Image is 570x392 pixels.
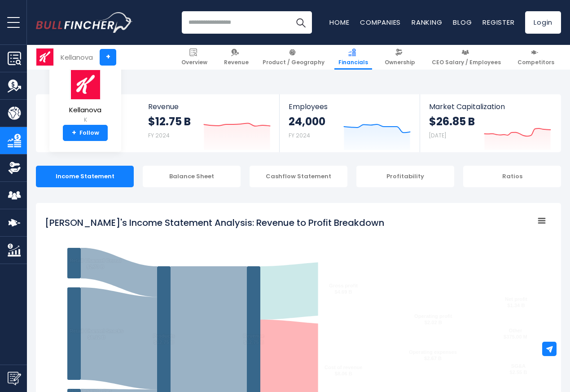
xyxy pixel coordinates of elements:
[69,116,101,124] small: K
[409,349,457,361] text: Operating expenses $2.67 B
[36,166,134,187] div: Income Statement
[429,102,551,111] span: Market Capitalization
[69,69,102,125] a: Kellanova K
[504,328,527,339] text: Other $375.00 M
[139,94,280,152] a: Revenue $12.75 B FY 2024
[45,216,384,229] tspan: [PERSON_NAME]'s Income Statement Analysis: Revenue to Profit Breakdown
[61,52,93,62] div: Kellanova
[381,45,419,70] a: Ownership
[324,365,363,376] text: Cost of revenue $8.06 B
[289,102,410,111] span: Employees
[148,132,170,139] small: FY 2024
[263,59,324,66] span: Product / Geography
[72,129,76,137] strong: +
[148,115,191,128] strong: $12.75 B
[412,18,442,27] a: Ranking
[385,59,415,66] span: Ownership
[280,94,419,152] a: Employees 24,000 FY 2024
[329,283,358,295] text: Gross profit $4.69 B
[329,18,349,27] a: Home
[356,166,454,187] div: Profitability
[289,11,312,34] button: Search
[177,45,211,70] a: Overview
[70,70,101,100] img: K logo
[525,11,561,34] a: Login
[414,313,452,325] text: Operating profit $2.02 B
[153,333,175,345] text: Products $12.75 B
[220,45,253,70] a: Revenue
[70,328,123,340] text: Retail Channel Snacks $8.12 B
[63,125,108,141] a: +Follow
[517,59,554,66] span: Competitors
[36,48,53,66] img: K logo
[429,132,446,139] small: [DATE]
[143,166,241,187] div: Balance Sheet
[148,102,271,111] span: Revenue
[482,18,514,27] a: Register
[224,59,249,66] span: Revenue
[36,12,132,33] a: Go to homepage
[334,45,372,70] a: Financials
[420,94,560,152] a: Market Capitalization $26.85 B [DATE]
[338,59,368,66] span: Financials
[8,161,21,175] img: Ownership
[509,363,527,375] text: SG&A $2.55 B
[453,18,472,27] a: Blog
[289,132,310,139] small: FY 2024
[505,296,527,308] text: Net profit $1.34 B
[513,45,558,70] a: Competitors
[360,18,401,27] a: Companies
[243,333,264,345] text: Revenue $12.75 B
[250,166,347,187] div: Cashflow Statement
[70,258,121,269] text: Retail Channel Cereal $2.70 B
[36,12,133,33] img: Bullfincher logo
[100,49,116,66] a: +
[69,106,101,114] span: Kellanova
[429,115,475,128] strong: $26.85 B
[428,45,505,70] a: CEO Salary / Employees
[432,59,501,66] span: CEO Salary / Employees
[289,115,325,128] strong: 24,000
[181,59,207,66] span: Overview
[463,166,561,187] div: Ratios
[259,45,329,70] a: Product / Geography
